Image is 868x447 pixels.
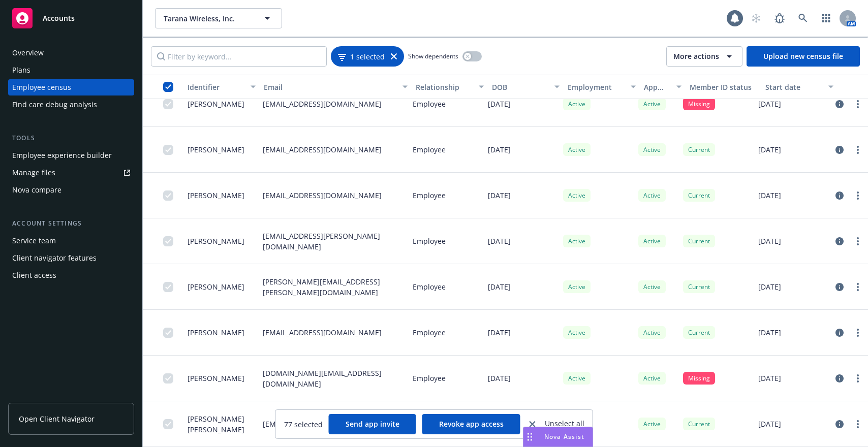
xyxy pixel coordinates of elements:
a: Accounts [8,4,134,33]
div: Missing [683,372,715,385]
button: DOB [488,75,564,99]
button: Tarana Wireless, Inc. [155,8,282,28]
div: Current [683,418,715,430]
p: [DATE] [758,327,781,338]
div: Active [638,372,666,385]
p: [EMAIL_ADDRESS][DOMAIN_NAME] [263,419,382,429]
span: [PERSON_NAME] [188,190,244,201]
div: Active [563,143,591,156]
button: Nova Assist [523,427,593,447]
a: more [852,327,864,339]
p: [DATE] [488,373,511,384]
div: Active [563,372,591,385]
div: Client navigator features [12,250,97,266]
a: more [852,144,864,156]
p: [DOMAIN_NAME][EMAIL_ADDRESS][DOMAIN_NAME] [263,368,405,389]
a: Start snowing [746,8,766,28]
p: [DATE] [488,281,511,292]
button: Employment [564,75,640,99]
a: Service team [8,233,134,249]
div: Account settings [8,218,134,229]
p: Employee [413,99,446,109]
div: Drag to move [523,427,536,446]
a: Employee experience builder [8,147,134,164]
input: Toggle Row Selected [163,236,173,246]
a: circleInformation [833,281,846,293]
div: Active [563,189,591,202]
a: circleInformation [833,235,846,247]
p: [DATE] [758,236,781,246]
span: [PERSON_NAME] [PERSON_NAME] [188,413,255,435]
p: [DATE] [758,99,781,109]
span: [PERSON_NAME] [188,373,244,384]
span: More actions [673,51,719,61]
span: [PERSON_NAME] [188,99,244,109]
a: more [852,281,864,293]
p: Employee [413,373,446,384]
p: [DATE] [758,190,781,201]
div: Active [563,98,591,110]
p: [EMAIL_ADDRESS][DOMAIN_NAME] [263,190,382,201]
p: Employee [413,236,446,246]
div: Active [563,280,591,293]
div: Email [264,82,396,92]
div: Overview [12,45,44,61]
a: Report a Bug [769,8,790,28]
div: Service team [12,233,56,249]
p: [DATE] [488,327,511,338]
button: Relationship [412,75,488,99]
p: [PERSON_NAME][EMAIL_ADDRESS][PERSON_NAME][DOMAIN_NAME] [263,276,405,298]
span: [PERSON_NAME] [188,144,244,155]
span: 1 selected [350,51,385,62]
input: Select all [163,82,173,92]
p: [DATE] [758,144,781,155]
span: Show dependents [408,52,458,60]
span: [PERSON_NAME] [188,281,244,292]
div: Active [638,280,666,293]
input: Toggle Row Selected [163,145,173,155]
p: Employee [413,327,446,338]
p: Employee [413,190,446,201]
div: Current [683,280,715,293]
div: Employee experience builder [12,147,112,164]
a: Employee census [8,79,134,95]
a: Upload new census file [747,46,860,67]
div: Relationship [416,82,473,92]
a: close [526,418,539,430]
a: Client navigator features [8,250,134,266]
button: Revoke app access [422,414,520,434]
div: DOB [492,82,549,92]
div: Active [563,235,591,247]
input: Toggle Row Selected [163,328,173,338]
a: Nova compare [8,182,134,198]
input: Filter by keyword... [151,46,327,67]
a: more [852,98,864,110]
a: more [852,372,864,385]
div: Active [638,235,666,247]
span: [PERSON_NAME] [188,236,244,246]
button: Email [260,75,412,99]
input: Toggle Row Selected [163,282,173,292]
div: Find care debug analysis [12,97,97,113]
div: Employment [568,82,625,92]
a: Client access [8,267,134,283]
a: Overview [8,45,134,61]
p: Employee [413,281,446,292]
div: Member ID status [690,82,758,92]
a: more [852,235,864,247]
a: circleInformation [833,372,846,385]
span: Open Client Navigator [19,413,95,424]
a: circleInformation [833,189,846,202]
p: [EMAIL_ADDRESS][PERSON_NAME][DOMAIN_NAME] [263,231,405,252]
a: circleInformation [833,327,846,339]
div: Active [638,326,666,339]
span: 77 selected [284,419,323,430]
a: Plans [8,62,134,78]
a: Search [793,8,813,28]
button: Identifier [183,75,260,99]
div: Active [563,326,591,339]
input: Toggle Row Selected [163,99,173,109]
div: Client access [12,267,56,283]
div: Tools [8,133,134,143]
p: [DATE] [488,190,511,201]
